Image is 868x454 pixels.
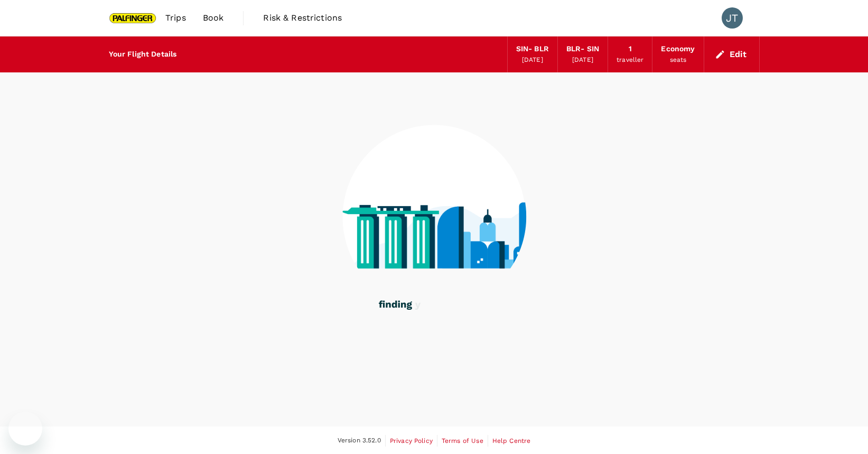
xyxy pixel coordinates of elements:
span: Privacy Policy [390,437,433,444]
span: Book [203,12,224,24]
div: Economy [661,43,695,55]
g: finding your flights [379,301,470,310]
div: BLR - SIN [566,43,599,55]
div: JT [722,7,743,29]
img: Palfinger Asia Pacific Pte Ltd [109,6,157,30]
span: Version 3.52.0 [338,436,381,446]
a: Terms of Use [442,435,483,447]
div: [DATE] [522,55,543,66]
iframe: Button to launch messaging window [8,412,42,446]
span: Risk & Restrictions [263,12,342,24]
span: Help Centre [492,437,531,444]
a: Help Centre [492,435,531,447]
button: Edit [713,46,751,63]
div: SIN - BLR [516,43,549,55]
a: Privacy Policy [390,435,433,447]
div: seats [670,55,687,66]
span: Terms of Use [442,437,483,444]
div: Your Flight Details [109,49,177,60]
div: traveller [617,55,643,66]
div: 1 [629,43,632,55]
div: [DATE] [572,55,593,66]
span: Trips [165,12,186,24]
